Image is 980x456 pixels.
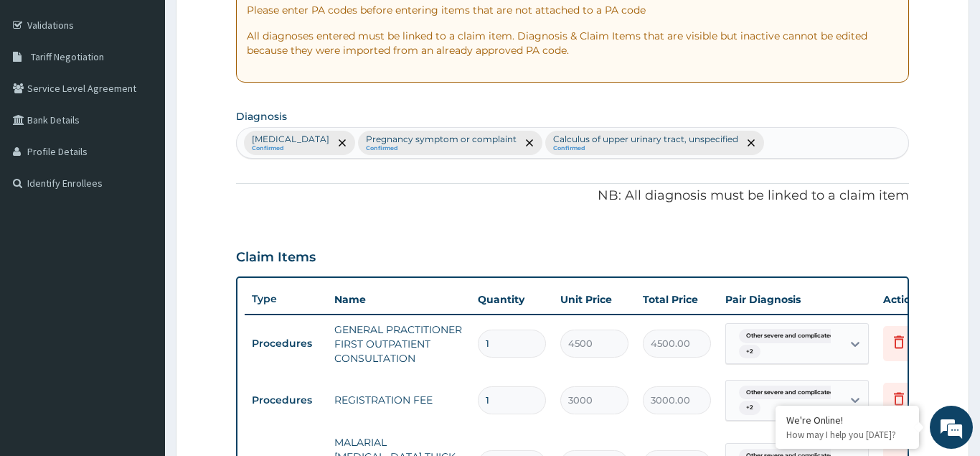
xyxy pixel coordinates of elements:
[247,29,898,57] p: All diagnoses entered must be linked to a claim item. Diagnosis & Claim Items that are visible bu...
[739,401,760,415] span: + 2
[336,136,349,149] span: remove selection option
[236,187,909,205] p: NB: All diagnosis must be linked to a claim item
[553,134,738,145] p: Calculus of upper urinary tract, unspecified
[366,134,517,145] p: Pregnancy symptom or complaint
[235,7,270,42] div: Minimize live chat window
[327,386,471,414] td: REGISTRATION FEE
[83,136,198,281] span: We're online!
[523,136,536,149] span: remove selection option
[247,3,898,17] p: Please enter PA codes before entering items that are not attached to a PA code
[252,134,329,145] p: [MEDICAL_DATA]
[745,136,758,149] span: remove selection option
[236,250,316,266] h3: Claim Items
[636,285,718,314] th: Total Price
[245,387,327,414] td: Procedures
[236,109,287,124] label: Diagnosis
[27,72,58,108] img: d_794563401_company_1708531726252_794563401
[327,285,471,314] th: Name
[739,345,760,359] span: + 2
[245,286,327,312] th: Type
[786,414,908,427] div: We're Online!
[739,386,852,400] span: Other severe and complicated P...
[366,145,517,152] small: Confirmed
[471,285,553,314] th: Quantity
[252,145,329,152] small: Confirmed
[245,330,327,357] td: Procedures
[718,285,876,314] th: Pair Diagnosis
[876,285,948,314] th: Actions
[327,315,471,373] td: GENERAL PRACTITIONER FIRST OUTPATIENT CONSULTATION
[553,145,738,152] small: Confirmed
[553,285,636,314] th: Unit Price
[7,304,273,354] textarea: Type your message and hit 'Enter'
[739,329,852,343] span: Other severe and complicated P...
[786,429,908,441] p: How may I help you today?
[31,50,104,63] span: Tariff Negotiation
[75,80,241,99] div: Chat with us now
